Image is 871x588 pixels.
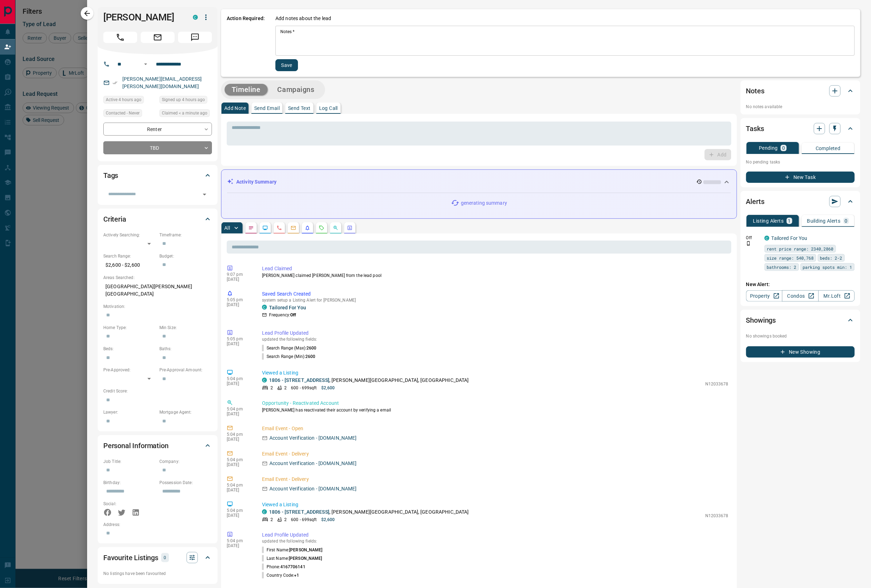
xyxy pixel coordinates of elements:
svg: Opportunities [333,225,339,231]
p: $2,600 [321,516,335,523]
p: Credit Score: [103,388,212,394]
p: Account Verification - [DOMAIN_NAME] [269,434,357,442]
p: Search Range (Min) : [262,353,316,360]
p: 5:04 pm [227,432,251,437]
p: Job Title: [103,458,156,465]
p: N12033678 [705,381,729,387]
p: Phone : [262,564,305,570]
p: 5:04 pm [227,457,251,462]
p: 2 [284,385,287,391]
p: [DATE] [227,341,251,346]
p: Saved Search Created [262,290,729,298]
div: Favourite Listings0 [103,549,212,566]
p: 5:04 pm [227,508,251,513]
p: Min Size: [159,324,212,331]
p: Pending [759,146,778,150]
p: [DATE] [227,277,251,282]
button: Timeline [225,84,268,95]
div: Criteria [103,211,212,228]
p: Activity Summary [236,178,276,186]
a: 1806 - [STREET_ADDRESS] [269,509,329,515]
p: No notes available [746,104,855,110]
button: Campaigns [270,84,322,95]
p: [DATE] [227,437,251,442]
a: [PERSON_NAME][EMAIL_ADDRESS][PERSON_NAME][DOMAIN_NAME] [122,76,202,89]
span: Message [178,32,212,43]
div: Mon Sep 15 2025 [159,109,212,119]
p: 2 [270,385,273,391]
p: 5:04 pm [227,483,251,488]
p: First Name : [262,547,323,553]
div: Mon Sep 15 2025 [159,96,212,106]
p: Completed [816,146,841,151]
button: Save [275,59,298,71]
div: Mon Sep 15 2025 [103,96,156,106]
a: Mr.Loft [818,290,855,302]
a: Tailored For You [269,305,306,310]
h2: Tags [103,170,118,181]
p: New Alert: [746,281,855,288]
p: Email Event - Delivery [262,476,729,483]
h2: Tasks [746,123,764,134]
p: 5:04 pm [227,407,251,411]
div: condos.ca [262,509,267,514]
p: 9:07 pm [227,272,251,277]
p: Country Code : [262,572,299,578]
span: [PERSON_NAME] [289,547,322,552]
div: TBD [103,141,212,154]
p: 600 - 699 sqft [291,516,317,523]
p: All [224,225,230,230]
button: Open [141,60,150,68]
p: Birthday: [103,479,156,486]
h1: [PERSON_NAME] [103,12,182,23]
p: Account Verification - [DOMAIN_NAME] [269,460,357,467]
p: Log Call [319,106,338,111]
p: Send Text [288,106,311,111]
p: No showings booked [746,333,855,339]
p: [GEOGRAPHIC_DATA][PERSON_NAME][GEOGRAPHIC_DATA] [103,281,212,300]
p: Email Event - Delivery [262,450,729,458]
p: $2,600 [321,385,335,391]
p: [DATE] [227,381,251,386]
p: [DATE] [227,302,251,307]
p: Frequency: [269,312,296,318]
p: Off [746,235,760,241]
p: Lawyer: [103,409,156,415]
p: $2,600 - $2,600 [103,259,156,271]
p: Listing Alerts [753,218,784,223]
p: updated the following fields: [262,539,729,544]
svg: Push Notification Only [746,241,751,246]
svg: Lead Browsing Activity [262,225,268,231]
p: 2 [284,516,287,523]
p: [DATE] [227,488,251,493]
p: 5:04 pm [227,538,251,543]
p: Actively Searching: [103,232,156,238]
div: Tags [103,167,212,184]
p: Search Range: [103,253,156,259]
span: 4167706141 [280,564,305,569]
div: Showings [746,312,855,329]
svg: Requests [319,225,324,231]
p: , [PERSON_NAME][GEOGRAPHIC_DATA], [GEOGRAPHIC_DATA] [269,377,469,384]
p: [DATE] [227,543,251,548]
p: 5:04 pm [227,376,251,381]
p: Search Range (Max) : [262,345,317,351]
p: Add notes about the lead [275,15,331,22]
p: Lead Profile Updated [262,531,729,539]
p: Timeframe: [159,232,212,238]
p: [DATE] [227,462,251,467]
p: [PERSON_NAME] has reactivated their account by verifying a email [262,407,729,413]
p: 5:05 pm [227,297,251,302]
div: Renter [103,123,212,136]
p: Building Alerts [807,218,841,223]
svg: Email Verified [112,80,117,85]
div: condos.ca [765,236,769,241]
h2: Personal Information [103,440,169,451]
p: 0 [845,218,848,223]
span: parking spots min: 1 [803,264,852,271]
svg: Calls [276,225,282,231]
p: Home Type: [103,324,156,331]
svg: Agent Actions [347,225,353,231]
div: condos.ca [193,15,198,20]
p: Send Email [254,106,280,111]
